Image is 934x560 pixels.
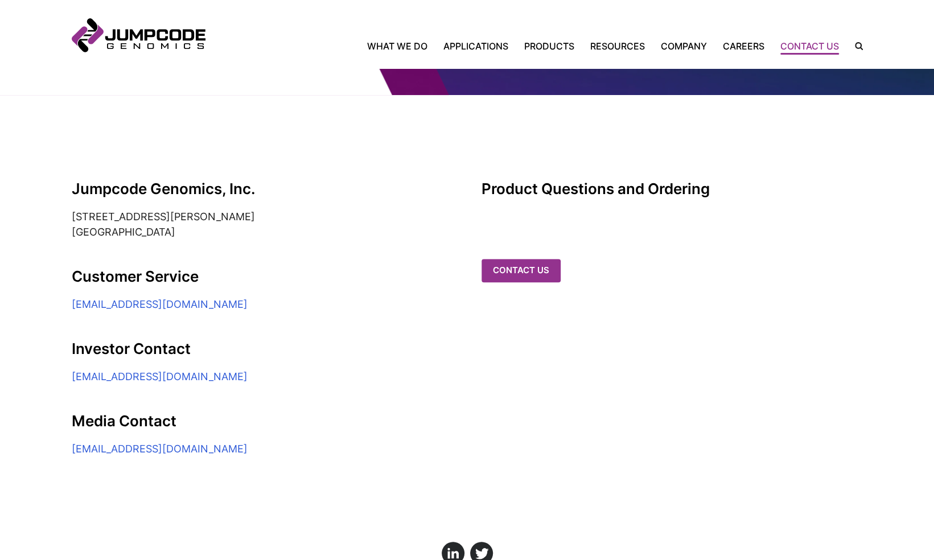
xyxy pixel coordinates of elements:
[715,39,772,53] a: Careers
[72,370,248,382] a: [EMAIL_ADDRESS][DOMAIN_NAME]
[772,39,847,53] a: Contact Us
[482,180,863,197] h3: Product Questions and Ordering
[582,39,653,53] a: Resources
[367,39,435,53] a: What We Do
[847,42,863,50] label: Search the site.
[72,209,453,240] address: [STREET_ADDRESS][PERSON_NAME] [GEOGRAPHIC_DATA]
[205,39,847,53] nav: Primary Navigation
[72,340,453,357] h2: Investor Contact
[435,39,516,53] a: Applications
[72,298,248,310] a: [EMAIL_ADDRESS][DOMAIN_NAME]
[653,39,715,53] a: Company
[516,39,582,53] a: Products
[72,443,248,455] a: [EMAIL_ADDRESS][DOMAIN_NAME]
[72,413,453,430] h2: Media Contact
[72,268,453,285] h2: Customer Service
[72,180,453,197] h2: Jumpcode Genomics, Inc.
[482,259,561,282] a: Contact us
